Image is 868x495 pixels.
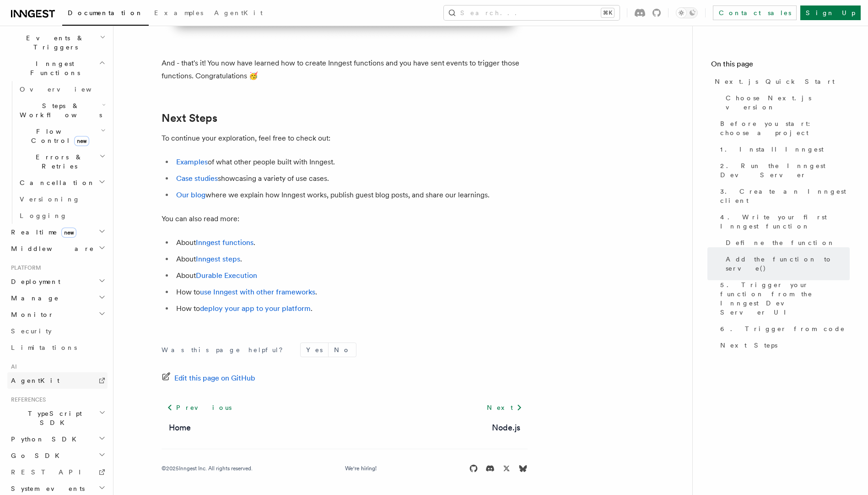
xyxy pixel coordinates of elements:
kbd: ⌘K [601,8,614,17]
span: Add the function to serve() [726,255,850,273]
span: Cancellation [16,178,95,187]
span: Versioning [20,196,80,203]
a: deploy your app to your platform [200,304,311,313]
a: Next.js Quick Start [711,73,850,90]
a: AgentKit [7,372,108,389]
button: Middleware [7,240,108,257]
a: Case studies [176,174,218,183]
a: Next Steps [717,337,850,354]
a: Inngest steps [196,255,240,263]
span: Next.js Quick Start [715,77,835,86]
a: AgentKit [209,3,268,25]
a: Our blog [176,190,205,199]
li: How to . [173,302,528,315]
button: Cancellation [16,174,108,191]
a: Versioning [16,191,108,207]
li: of what other people built with Inngest. [173,156,528,169]
p: And - that's it! You now have learned how to create Inngest functions and you have sent events to... [162,57,528,82]
a: Overview [16,81,108,98]
a: Define the function [722,234,850,251]
button: Events & Triggers [7,30,108,55]
li: About . [173,236,528,249]
li: where we explain how Inngest works, publish guest blog posts, and share our learnings. [173,189,528,201]
li: About [173,269,528,282]
a: 3. Create an Inngest client [717,183,850,209]
span: Go SDK [7,451,65,460]
a: Examples [149,3,209,25]
button: Toggle dark mode [676,7,698,18]
span: Choose Next.js version [726,93,850,112]
span: Inngest Functions [7,59,99,77]
span: 6. Trigger from code [720,324,845,333]
span: Edit this page on GitHub [174,372,255,385]
button: Search...⌘K [444,5,620,20]
button: Python SDK [7,431,108,447]
a: use Inngest with other frameworks [200,288,315,296]
a: Before you start: choose a project [717,115,850,141]
p: You can also read more: [162,212,528,225]
span: 1. Install Inngest [720,145,824,154]
a: Previous [162,399,237,416]
a: Node.js [492,421,520,434]
span: Overview [20,86,114,93]
li: showcasing a variety of use cases. [173,172,528,185]
a: Contact sales [713,5,797,20]
a: Limitations [7,339,108,356]
button: Deployment [7,273,108,290]
button: Yes [301,343,328,357]
a: 2. Run the Inngest Dev Server [717,158,850,183]
span: new [61,228,76,238]
span: Flow Control [16,127,101,145]
a: Add the function to serve() [722,251,850,277]
span: AI [7,363,17,370]
span: Examples [154,9,203,16]
a: 6. Trigger from code [717,321,850,337]
a: We're hiring! [345,465,377,472]
button: Go SDK [7,447,108,464]
a: Documentation [62,3,149,26]
p: To continue your exploration, feel free to check out: [162,132,528,145]
span: Documentation [68,9,143,16]
button: TypeScript SDK [7,405,108,431]
span: new [74,136,89,146]
span: TypeScript SDK [7,409,99,427]
span: Middleware [7,244,94,253]
a: Examples [176,158,208,166]
li: How to . [173,286,528,299]
span: Limitations [11,344,77,351]
span: Deployment [7,277,60,286]
span: Events & Triggers [7,33,100,52]
span: AgentKit [214,9,263,16]
button: Manage [7,290,108,306]
span: Define the function [726,238,835,247]
span: Security [11,327,52,335]
a: 5. Trigger your function from the Inngest Dev Server UI [717,277,850,321]
span: Errors & Retries [16,152,99,171]
span: References [7,396,46,403]
button: Inngest Functions [7,55,108,81]
span: Realtime [7,228,76,237]
span: 3. Create an Inngest client [720,187,850,205]
p: Was this page helpful? [162,345,289,354]
span: System events [7,484,85,493]
a: 1. Install Inngest [717,141,850,158]
a: Next Steps [162,112,217,125]
span: 4. Write your first Inngest function [720,212,850,231]
a: Durable Execution [196,271,257,280]
li: About . [173,253,528,266]
button: Flow Controlnew [16,123,108,149]
a: Security [7,323,108,339]
span: Logging [20,212,67,219]
button: No [329,343,356,357]
button: Monitor [7,306,108,323]
a: Inngest functions [196,238,253,247]
a: Home [169,421,191,434]
button: Errors & Retries [16,149,108,174]
span: Next Steps [720,341,777,350]
span: 5. Trigger your function from the Inngest Dev Server UI [720,280,850,317]
span: Python SDK [7,435,82,444]
a: Sign Up [800,5,861,20]
a: Choose Next.js version [722,90,850,115]
span: AgentKit [11,377,59,384]
button: Steps & Workflows [16,98,108,123]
